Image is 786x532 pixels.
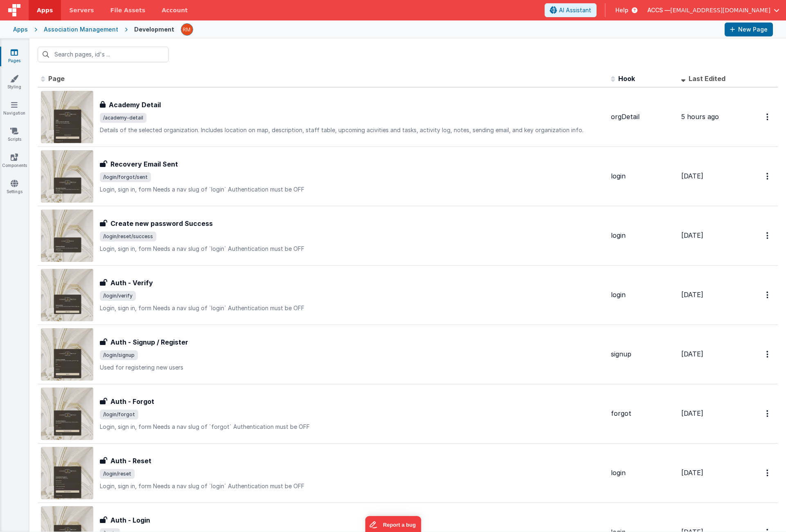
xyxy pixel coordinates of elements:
[681,113,719,121] span: 5 hours ago
[110,456,151,466] h3: Auth - Reset
[100,172,151,182] span: /login/forgot/sent
[100,291,136,301] span: /login/verify
[37,6,53,14] span: Apps
[100,126,604,134] p: Details of the selected organization. Includes location on map, description, staff table, upcomin...
[110,219,213,228] h3: Create new password Success
[611,171,675,181] div: login
[181,24,193,35] img: 1e10b08f9103151d1000344c2f9be56b
[100,350,138,360] span: /login/signup
[100,423,604,431] p: Login, sign in, form Needs a nav slug of `forgot` Authentication must be OFF
[110,515,150,525] h3: Auth - Login
[611,290,675,300] div: login
[681,350,703,358] span: [DATE]
[725,23,773,36] button: New Page
[110,397,154,406] h3: Auth - Forgot
[689,74,725,83] span: Last Edited
[110,6,146,14] span: File Assets
[100,245,604,253] p: Login, sign in, form Needs a nav slug of `login` Authentication must be OFF
[647,6,670,14] span: ACCS —
[110,159,178,169] h3: Recovery Email Sent
[611,409,675,418] div: forgot
[611,112,675,122] div: orgDetail
[69,6,94,14] span: Servers
[670,6,770,14] span: [EMAIL_ADDRESS][DOMAIN_NAME]
[100,304,604,312] p: Login, sign in, form Needs a nav slug of `login` Authentication must be OFF
[134,25,174,34] div: Development
[761,346,775,363] button: Options
[109,100,161,110] h3: Academy Detail
[110,278,153,288] h3: Auth - Verify
[100,482,604,490] p: Login, sign in, form Needs a nav slug of `login` Authentication must be OFF
[13,25,28,34] div: Apps
[681,409,703,417] span: [DATE]
[611,231,675,240] div: login
[647,6,779,14] button: ACCS — [EMAIL_ADDRESS][DOMAIN_NAME]
[761,405,775,422] button: Options
[611,468,675,478] div: login
[611,349,675,359] div: signup
[761,168,775,185] button: Options
[100,113,146,123] span: /academy-detail
[681,172,703,180] span: [DATE]
[559,6,591,14] span: AI Assistant
[110,337,188,347] h3: Auth - Signup / Register
[761,286,775,303] button: Options
[100,363,604,372] p: Used for registering new users
[761,464,775,481] button: Options
[100,185,604,194] p: Login, sign in, form Needs a nav slug of `login` Authentication must be OFF
[100,469,135,479] span: /login/reset
[681,291,703,299] span: [DATE]
[100,410,138,419] span: /login/forgot
[618,74,635,83] span: Hook
[681,231,703,239] span: [DATE]
[38,47,169,62] input: Search pages, id's ...
[545,3,597,17] button: AI Assistant
[761,108,775,125] button: Options
[761,227,775,244] button: Options
[100,232,156,241] span: /login/reset/success
[681,469,703,477] span: [DATE]
[615,6,628,14] span: Help
[44,25,118,34] div: Association Management
[48,74,65,83] span: Page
